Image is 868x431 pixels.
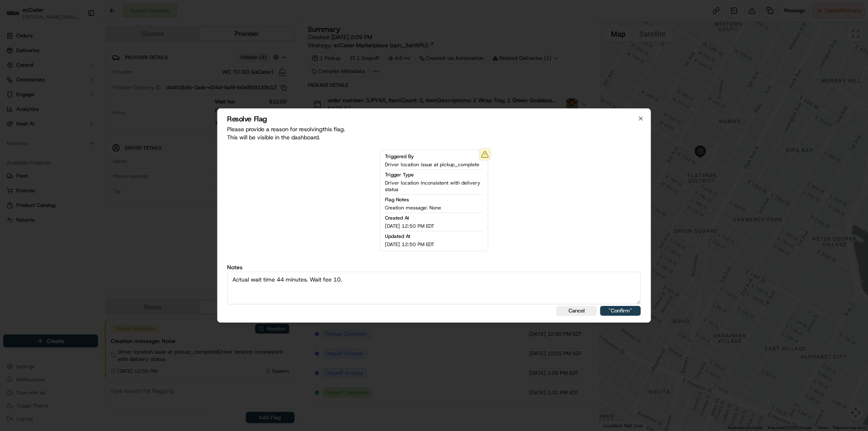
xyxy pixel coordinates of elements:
span: Trigger Type [385,172,414,178]
button: Cancel [556,306,597,316]
span: Knowledge Base [16,118,62,126]
a: 📗Knowledge Base [5,115,66,130]
p: Welcome 👋 [8,33,148,46]
div: 💻 [69,119,75,125]
a: 💻API Documentation [66,115,134,130]
img: Nash [8,8,24,24]
span: Driver location inconsistent with delivery status [385,180,483,193]
p: Please provide a reason for resolving this flag . This will be visible in the dashboard. [227,125,641,141]
button: Start new chat [138,80,148,90]
div: Start new chat [28,78,133,86]
h2: Resolve Flag [227,115,641,123]
span: Triggered By [385,153,414,160]
span: Updated At [385,233,411,240]
textarea: Actual wait time 44 minutes. Wait fee 10. [227,272,641,304]
label: Notes [227,264,641,270]
div: 📗 [8,119,15,125]
span: Created At [385,215,409,221]
span: Driver location issue at pickup_complete [385,161,480,168]
span: Flag Notes [385,196,409,203]
span: Pylon [81,138,98,144]
span: API Documentation [77,118,131,126]
button: "Confirm" [600,306,641,316]
span: [DATE] 12:50 PM EDT [385,223,435,229]
div: We're available if you need us! [28,86,103,92]
a: Powered byPylon [57,138,98,144]
span: [DATE] 12:50 PM EDT [385,241,435,248]
span: Creation message: None [385,205,442,211]
input: Got a question? Start typing here... [21,53,146,61]
img: 1736555255976-a54dd68f-1ca7-489b-9aae-adbdc363a1c4 [8,78,23,92]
